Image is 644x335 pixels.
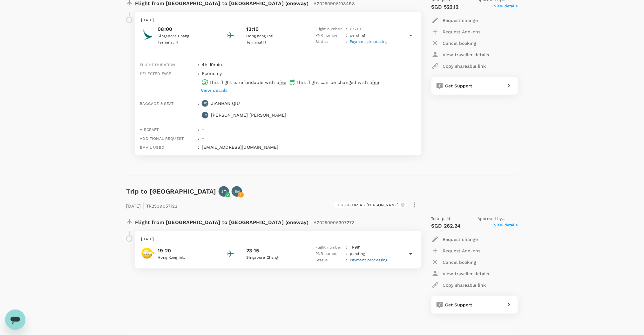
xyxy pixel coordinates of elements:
[126,199,178,211] p: [DATE] TR2509057122
[247,255,304,261] p: Singapore Changi
[443,270,489,277] p: View traveller details
[431,268,489,279] button: View traveller details
[346,244,347,251] p: :
[431,216,451,222] span: Total paid
[143,201,145,210] span: |
[431,15,478,26] button: Request change
[221,188,227,195] p: JQ
[195,141,199,150] div: :
[135,216,355,227] p: Flight from [GEOGRAPHIC_DATA] to [GEOGRAPHIC_DATA] (oneway)
[247,39,304,46] p: Terminal T1
[494,3,518,11] span: View details
[315,244,343,251] p: Flight number
[141,247,154,260] img: Scoot
[346,39,347,45] p: :
[195,59,199,68] div: :
[158,25,215,33] p: 08:00
[247,25,259,33] p: 12:10
[346,26,347,32] p: :
[140,63,175,67] span: Flight duration
[315,32,343,39] p: PNR number
[5,310,25,330] iframe: Button to launch messaging window
[140,136,184,141] span: Additional request
[350,258,388,262] span: Payment processing
[202,70,222,77] p: economy
[195,68,199,98] div: :
[314,1,355,6] span: A20250905108498
[346,251,347,257] p: :
[126,186,216,196] h6: Trip to [GEOGRAPHIC_DATA]
[443,29,481,35] p: Request Add-ons
[202,144,416,150] p: [EMAIL_ADDRESS][DOMAIN_NAME]
[431,49,489,60] button: View traveller details
[297,79,379,85] p: This flight can be changed with a
[141,28,154,41] img: Cathay Pacific Airways
[350,251,365,257] p: pending
[372,80,379,85] span: fee
[443,236,478,243] p: Request change
[443,282,486,288] p: Copy shareable link
[443,17,478,24] p: Request change
[431,222,461,230] p: SGD 262.24
[201,87,227,93] p: View details
[445,302,473,307] span: Get Support
[158,39,215,46] p: Terminal T4
[315,251,343,257] p: PNR number
[443,63,486,69] p: Copy shareable link
[203,113,207,117] p: JM
[141,17,415,24] p: [DATE]
[431,3,459,11] p: SGD 522.12
[195,98,199,124] div: :
[443,51,489,58] p: View traveller details
[211,100,240,106] p: JIANHAN QIU
[478,216,518,222] span: Approved by
[158,255,215,261] p: Hong Kong Intl
[443,40,477,46] p: Cancel booking
[195,133,199,141] div: :
[315,257,343,263] p: Status
[279,80,286,85] span: fee
[350,32,365,39] p: pending
[199,85,229,95] button: View details
[199,124,416,133] div: -
[199,133,416,141] div: -
[431,234,478,245] button: Request change
[350,26,361,32] p: CX 710
[158,33,215,39] p: Singapore Changi
[350,244,361,251] p: TR 981
[431,245,481,256] button: Request Add-ons
[443,248,481,254] p: Request Add-ons
[211,112,286,118] p: [PERSON_NAME] [PERSON_NAME]
[350,39,388,44] span: Payment processing
[445,83,473,88] span: Get Support
[140,145,165,150] span: Email used
[431,26,481,38] button: Request Add-ons
[346,257,347,263] p: :
[494,222,518,230] span: View details
[334,202,407,208] div: HKG-00065A - [PERSON_NAME]
[315,39,343,45] p: Status
[310,218,312,227] span: |
[431,279,486,291] button: Copy shareable link
[431,38,477,49] button: Cancel booking
[314,220,355,225] span: A20250905307273
[431,60,486,72] button: Copy shareable link
[247,247,259,255] p: 23:15
[140,72,172,76] span: Selected fare
[346,32,347,39] p: :
[158,247,215,255] p: 19:20
[195,124,199,133] div: :
[247,33,304,39] p: Hong Kong Intl
[234,188,240,195] p: JM
[209,79,286,85] p: This flight is refundable with a
[431,256,477,268] button: Cancel booking
[140,101,174,106] span: Baggage & seat
[315,26,343,32] p: Flight number
[141,236,415,243] p: [DATE]
[203,101,207,106] p: JQ
[202,61,416,68] p: 4h 10min
[334,202,403,208] span: HKG-00065A - [PERSON_NAME]
[140,127,159,132] span: Aircraft
[443,259,477,265] p: Cancel booking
